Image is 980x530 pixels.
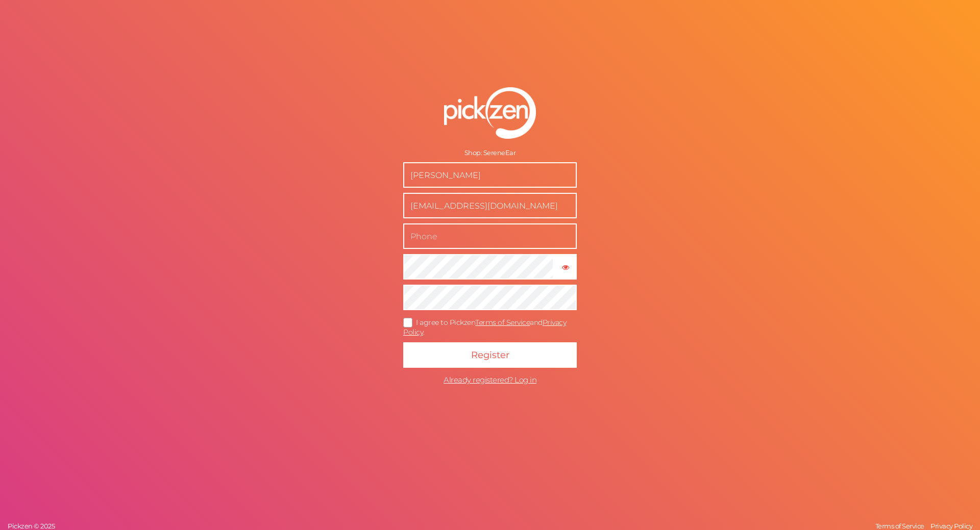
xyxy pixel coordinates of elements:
[403,318,566,337] a: Privacy Policy
[444,375,536,385] span: Already registered? Log in
[930,522,972,530] span: Privacy Policy
[444,87,536,139] img: pz-logo-white.png
[403,223,577,249] input: Phone
[403,149,577,157] div: Shop: SereneEar
[471,349,509,361] span: Register
[403,318,566,337] span: I agree to Pickzen and .
[875,522,924,530] span: Terms of Service
[873,522,927,530] a: Terms of Service
[5,522,57,530] a: Pickzen © 2025
[403,162,577,188] input: Name
[403,342,577,368] button: Register
[475,318,530,327] a: Terms of Service
[403,193,577,218] input: Business e-mail
[928,522,975,530] a: Privacy Policy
